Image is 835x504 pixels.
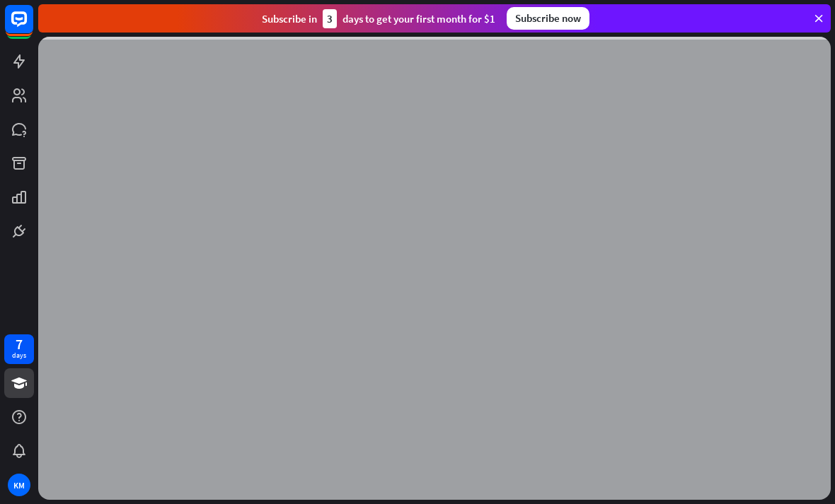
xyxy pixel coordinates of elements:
[12,351,26,361] div: days
[323,9,337,28] div: 3
[262,9,495,28] div: Subscribe in days to get your first month for $1
[4,334,34,364] a: 7 days
[16,338,23,351] div: 7
[507,7,589,30] div: Subscribe now
[8,474,30,496] div: KM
